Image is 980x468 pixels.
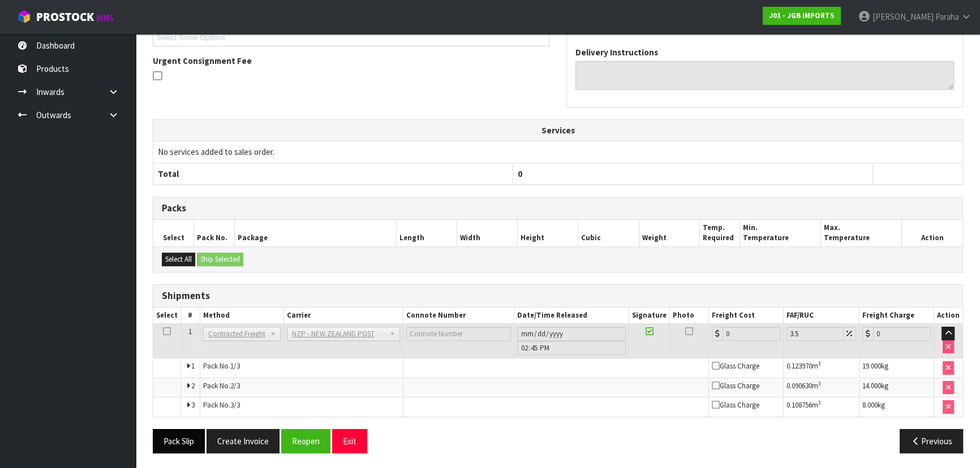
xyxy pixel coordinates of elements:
a: J01 - JGB IMPORTS [763,7,841,25]
input: Freight Charge [873,327,931,341]
th: # [181,307,200,324]
h3: Packs [162,203,954,214]
input: Freight Cost [723,327,780,341]
span: 1/3 [230,361,240,371]
th: Pack No. [194,220,235,246]
span: Glass Charge [712,361,759,371]
td: Pack No. [200,358,403,378]
small: WMS [96,12,114,23]
span: 1 [191,361,195,371]
span: 8.000 [862,400,878,410]
th: Photo [670,307,709,324]
span: 0.123970 [786,361,812,371]
span: 2/3 [230,381,240,391]
th: Carrier [283,307,403,324]
th: Signature [629,307,670,324]
span: Glass Charge [712,381,759,391]
h3: Shipments [162,291,954,301]
span: NZP - NEW ZEALAND POST [292,327,385,341]
th: Package [234,220,396,246]
button: Reopen [281,429,330,453]
input: Connote Number [406,327,510,341]
img: cube-alt.png [17,10,31,24]
span: 2 [191,381,195,391]
sup: 3 [818,380,821,387]
input: Freight Adjustment [786,327,844,341]
button: Exit [332,429,367,453]
td: Pack No. [200,397,403,417]
span: 0.108756 [786,400,812,410]
span: Paraha [935,11,959,22]
th: Freight Cost [708,307,783,324]
th: Min. Temperature [740,220,821,246]
td: Pack No. [200,378,403,397]
span: 1 [188,327,192,336]
sup: 3 [818,360,821,367]
td: kg [859,358,934,378]
th: FAF/RUC [783,307,859,324]
span: Glass Charge [712,400,759,410]
th: Weight [639,220,699,246]
span: 0 [518,168,522,179]
th: Connote Number [403,307,514,324]
label: Urgent Consignment Fee [153,55,252,67]
button: Select All [162,253,195,266]
th: Services [153,120,962,141]
th: Length [396,220,457,246]
td: m [783,358,859,378]
button: Ship Selected [197,253,243,266]
td: kg [859,378,934,397]
td: kg [859,397,934,417]
sup: 3 [818,399,821,406]
th: Temp. Required [699,220,740,246]
th: Select [153,220,194,246]
span: 14.000 [862,381,881,391]
span: [PERSON_NAME] [872,11,934,22]
th: Date/Time Released [514,307,629,324]
td: m [783,397,859,417]
td: No services added to sales order. [153,141,962,163]
th: Width [457,220,517,246]
th: Select [153,307,181,324]
button: Pack Slip [153,429,205,453]
th: Action [934,307,962,324]
th: Freight Charge [859,307,934,324]
th: Height [518,220,578,246]
span: ProStock [36,10,94,24]
span: 3/3 [230,400,240,410]
th: Max. Temperature [821,220,902,246]
strong: J01 - JGB IMPORTS [769,11,835,20]
button: Create Invoice [207,429,280,453]
span: 19.000 [862,361,881,371]
td: m [783,378,859,397]
th: Action [902,220,962,246]
label: Delivery Instructions [575,46,658,58]
th: Cubic [578,220,639,246]
span: Contracted Freight [208,327,265,341]
span: 3 [191,400,195,410]
th: Total [153,163,513,184]
th: Method [200,307,283,324]
button: Previous [900,429,963,453]
span: 0.090630 [786,381,812,391]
